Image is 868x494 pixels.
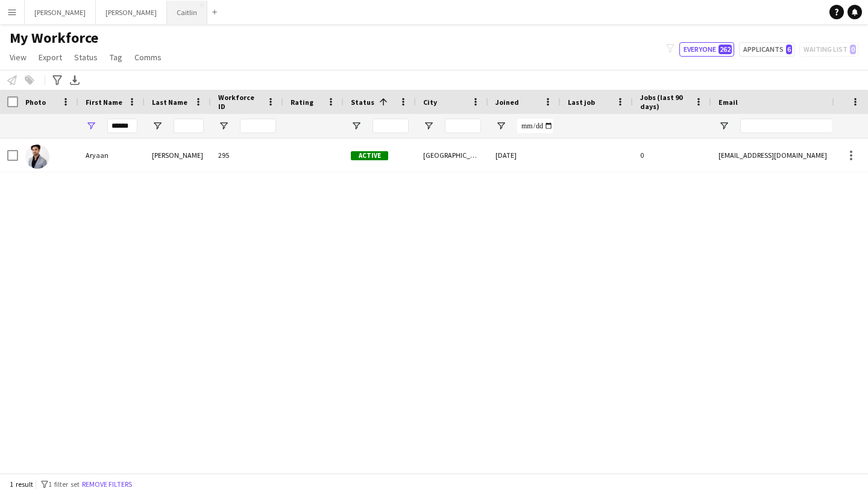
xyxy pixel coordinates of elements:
button: Open Filter Menu [351,120,362,131]
span: Export [39,52,62,63]
div: 295 [211,139,283,172]
app-action-btn: Export XLSX [68,73,82,87]
span: Email [719,98,738,107]
button: Open Filter Menu [423,120,434,131]
span: Tag [110,52,122,63]
a: Export [34,49,67,65]
button: Open Filter Menu [86,120,96,131]
span: 262 [719,45,732,54]
button: [PERSON_NAME] [96,1,167,24]
img: Aryaan Baig [25,145,49,169]
span: Workforce ID [218,93,262,111]
button: Caitlin [167,1,207,24]
span: First Name [86,98,122,107]
span: Rating [291,98,313,107]
span: Last job [568,98,595,107]
span: Photo [25,98,46,107]
input: First Name Filter Input [107,119,137,133]
div: [PERSON_NAME] [145,139,211,172]
input: Status Filter Input [373,119,409,133]
button: [PERSON_NAME] [25,1,96,24]
button: Open Filter Menu [218,120,229,131]
input: Workforce ID Filter Input [240,119,276,133]
span: Jobs (last 90 days) [640,93,690,111]
a: Tag [105,49,127,65]
span: 1 filter set [48,480,80,489]
span: Status [74,52,98,63]
div: [DATE] [488,139,561,172]
button: Open Filter Menu [495,120,506,131]
input: Last Name Filter Input [174,119,204,133]
span: Active [351,151,388,160]
div: 0 [633,139,711,172]
input: City Filter Input [445,119,481,133]
input: Joined Filter Input [517,119,553,133]
span: City [423,98,437,107]
span: Last Name [152,98,187,107]
button: Applicants6 [739,42,794,57]
a: Status [69,49,102,65]
span: Comms [134,52,162,63]
span: Status [351,98,374,107]
button: Everyone262 [679,42,734,57]
div: Aryaan [78,139,145,172]
button: Open Filter Menu [719,120,729,131]
div: [GEOGRAPHIC_DATA] [416,139,488,172]
button: Open Filter Menu [152,120,163,131]
button: Remove filters [80,478,134,491]
span: Joined [495,98,519,107]
app-action-btn: Advanced filters [50,73,64,87]
span: 6 [786,45,792,54]
span: My Workforce [10,29,98,47]
a: Comms [130,49,166,65]
span: View [10,52,27,63]
a: View [5,49,31,65]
